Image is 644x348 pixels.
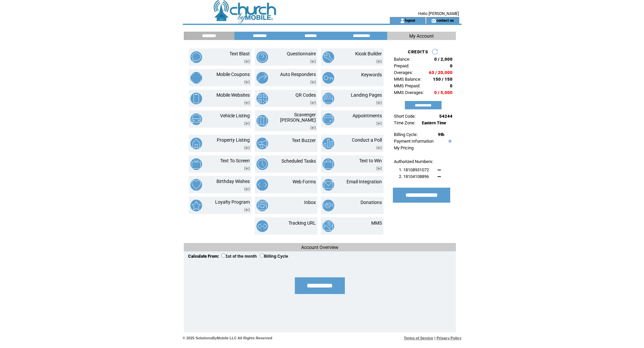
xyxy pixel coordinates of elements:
[215,199,250,205] a: Loyalty Program
[434,57,453,62] span: 0 / 2,000
[323,72,334,84] img: keywords.png
[394,139,434,144] a: Payment Information
[355,51,382,56] a: Kiosk Builder
[260,254,288,259] label: Billing Cycle
[434,336,435,340] span: |
[190,179,202,191] img: birthday-wishes.png
[353,113,382,118] a: Appointments
[256,93,268,104] img: qr-codes.png
[256,115,268,127] img: scavenger-hunt.png
[244,60,250,63] img: video.png
[310,101,316,105] img: video.png
[394,63,409,68] span: Prepaid:
[256,158,268,170] img: scheduled-tasks.png
[447,140,452,143] img: help.gif
[399,167,429,172] span: 1. 18108931072
[280,112,316,123] a: Scavenger [PERSON_NAME]
[190,158,202,170] img: text-to-screen.png
[323,113,334,125] img: appointments.png
[450,63,453,68] span: 0
[400,18,405,23] img: account_icon.gif
[190,51,202,63] img: text-blast.png
[216,72,250,77] a: Mobile Coupons
[310,80,316,84] img: video.png
[418,11,459,16] span: Hello [PERSON_NAME]
[288,220,316,226] a: Tracking URL
[409,33,434,39] span: My Account
[310,126,316,130] img: video.png
[256,72,268,84] img: auto-responders.png
[287,51,316,56] a: Questionnaire
[256,179,268,191] img: web-forms.png
[221,254,257,259] label: 1st of the month
[376,122,382,125] img: video.png
[376,60,382,63] img: video.png
[323,158,334,170] img: text-to-win.png
[352,137,382,143] a: Conduct a Poll
[399,174,429,179] span: 2. 18104108896
[280,72,316,77] a: Auto Responders
[394,70,413,75] span: Overages:
[295,92,316,98] a: QR Codes
[437,336,462,340] a: Privacy Policy
[256,138,268,149] img: text-buzzer.png
[431,18,436,23] img: contact_us_icon.gif
[433,77,453,82] span: 150 / 150
[190,72,202,84] img: mobile-coupons.png
[256,51,268,63] img: questionnaire.png
[376,101,382,105] img: video.png
[394,132,418,137] span: Billing Cycle:
[244,208,250,212] img: video.png
[376,146,382,150] img: video.png
[394,90,424,95] span: MMS Overages:
[244,80,250,84] img: video.png
[190,200,202,211] img: loyalty-program.png
[188,254,219,259] span: Calculate From:
[404,336,433,340] a: Terms of Service
[351,92,382,98] a: Landing Pages
[422,121,446,125] span: Eastern Time
[323,93,334,104] img: landing-pages.png
[434,90,453,95] span: 0 / 5,000
[190,113,202,125] img: vehicle-listing.png
[429,70,453,75] span: 63 / 20,000
[394,120,415,125] span: Time Zone:
[376,167,382,170] img: video.png
[217,137,250,143] a: Property Listing
[438,132,444,137] span: 9th
[229,51,250,56] a: Text Blast
[394,83,420,88] span: MMS Prepaid:
[190,138,202,149] img: property-listing.png
[304,200,316,205] a: Inbox
[394,77,421,82] span: MMS Balance:
[439,114,453,119] span: 54244
[323,220,334,232] img: mms.png
[221,253,226,258] input: 1st of the month
[310,60,316,63] img: video.png
[256,200,268,211] img: inbox.png
[220,158,250,163] a: Text To Screen
[408,49,428,54] span: CREDITS
[281,158,316,164] a: Scheduled Tasks
[361,200,382,205] a: Donations
[394,159,433,164] span: Authorized Numbers:
[292,179,316,184] a: Web Forms
[450,83,453,88] span: 0
[244,167,250,170] img: video.png
[216,92,250,98] a: Mobile Websites
[323,138,334,149] img: conduct-a-poll.png
[405,18,415,22] a: logout
[292,138,316,143] a: Text Buzzer
[183,336,272,340] span: © 2025 SolutionsByMobile LLC All Rights Reserved
[323,179,334,191] img: email-integration.png
[244,101,250,105] img: video.png
[260,253,264,258] input: Billing Cycle
[323,200,334,211] img: donations.png
[216,179,250,184] a: Birthday Wishes
[244,187,250,191] img: video.png
[256,220,268,232] img: tracking-url.png
[371,220,382,226] a: MMS
[323,51,334,63] img: kiosk-builder.png
[394,57,410,62] span: Balance:
[244,122,250,125] img: video.png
